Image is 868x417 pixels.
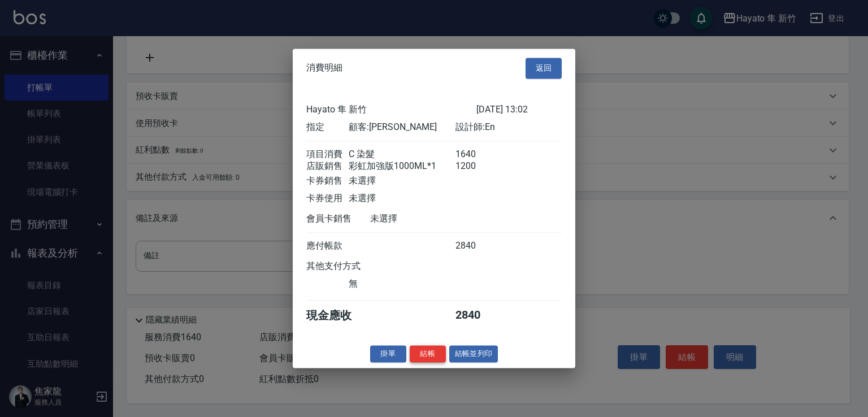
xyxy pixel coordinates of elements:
div: 顧客: [PERSON_NAME] [349,121,455,133]
div: 2840 [455,240,498,252]
div: 指定 [306,121,349,133]
div: 1200 [455,160,498,172]
span: 消費明細 [306,63,342,74]
button: 返回 [526,58,562,79]
button: 掛單 [370,345,406,363]
div: 2840 [455,308,498,323]
div: 未選擇 [370,213,476,225]
div: Hayato 隼 新竹 [306,104,476,116]
div: 卡券銷售 [306,175,349,187]
div: 項目消費 [306,149,349,160]
div: 其他支付方式 [306,260,392,272]
div: 彩虹加強版1000ML*1 [349,160,455,172]
div: 應付帳款 [306,240,349,252]
div: 1640 [455,149,498,160]
div: 卡券使用 [306,193,349,205]
div: 現金應收 [306,308,370,323]
button: 結帳並列印 [449,345,498,363]
div: 店販銷售 [306,160,349,172]
div: 無 [349,278,455,290]
button: 結帳 [410,345,446,363]
div: 設計師: En [455,121,562,133]
div: [DATE] 13:02 [476,104,562,116]
div: 未選擇 [349,175,455,187]
div: C 染髮 [349,149,455,160]
div: 未選擇 [349,193,455,205]
div: 會員卡銷售 [306,213,370,225]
